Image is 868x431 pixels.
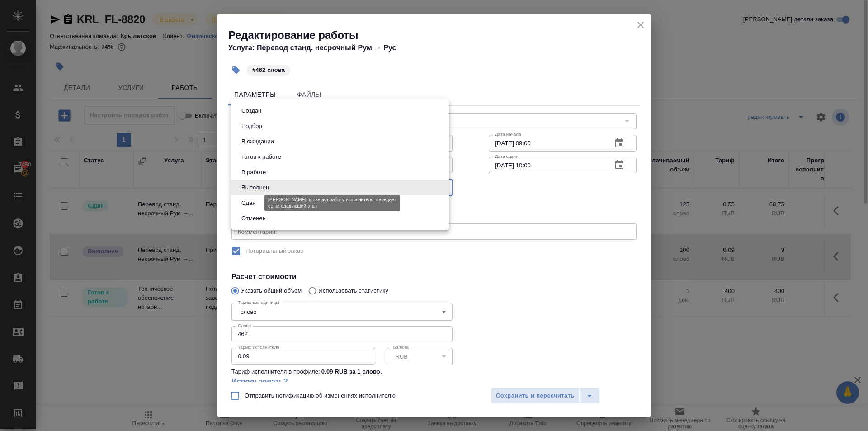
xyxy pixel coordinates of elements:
[239,137,277,147] button: В ожидании
[239,167,269,177] button: В работе
[239,152,284,162] button: Готов к работе
[239,121,265,131] button: Подбор
[239,106,264,116] button: Создан
[239,198,258,208] button: Сдан
[239,213,269,223] button: Отменен
[239,183,272,193] button: Выполнен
